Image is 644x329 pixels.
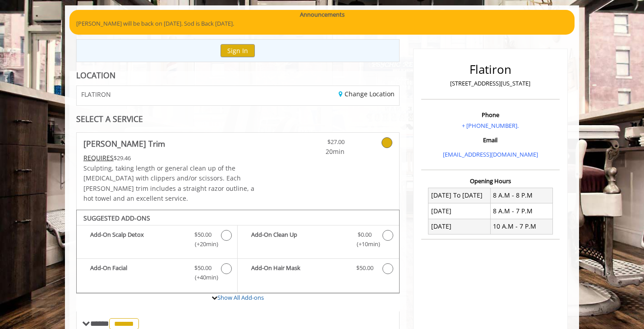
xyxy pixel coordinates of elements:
[421,178,560,184] h3: Opening Hours
[217,293,264,302] a: Show All Add-ons
[194,263,212,273] span: $50.00
[76,115,400,123] div: SELECT A SERVICE
[76,19,568,28] p: [PERSON_NAME] will be back on [DATE]. Sod is Back [DATE].
[242,230,394,251] label: Add-On Clean Up
[83,153,265,163] div: $29.46
[356,263,373,273] span: $50.00
[423,79,557,88] p: [STREET_ADDRESS][US_STATE]
[490,203,552,219] td: 8 A.M - 7 P.M
[428,219,491,234] td: [DATE]
[90,263,185,282] b: Add-On Facial
[242,263,394,276] label: Add-On Hair Mask
[423,137,557,143] h3: Email
[83,163,265,204] p: Sculpting, taking length or general clean up of the [MEDICAL_DATA] with clippers and/or scissors....
[423,63,557,76] h2: Flatiron
[339,90,395,98] a: Change Location
[83,137,165,150] b: [PERSON_NAME] Trim
[300,10,345,19] b: Announcements
[90,230,185,249] b: Add-On Scalp Detox
[291,133,345,157] a: $27.00
[81,230,233,251] label: Add-On Scalp Detox
[221,44,255,57] button: Sign In
[358,230,372,239] span: $0.00
[428,188,491,203] td: [DATE] To [DATE]
[490,219,552,234] td: 10 A.M - 7 P.M
[490,188,552,203] td: 8 A.M - 8 P.M
[190,239,216,249] span: (+20min )
[76,70,115,81] b: LOCATION
[351,239,378,249] span: (+10min )
[462,122,519,130] a: + [PHONE_NUMBER].
[81,263,233,284] label: Add-On Facial
[423,112,557,118] h3: Phone
[251,230,347,249] b: Add-On Clean Up
[291,147,345,157] span: 20min
[194,230,212,239] span: $50.00
[190,273,216,282] span: (+40min )
[428,203,491,219] td: [DATE]
[76,210,400,293] div: Beard Trim Add-onS
[83,153,114,162] span: This service needs some Advance to be paid before we block your appointment
[251,263,347,274] b: Add-On Hair Mask
[83,214,150,222] b: SUGGESTED ADD-ONS
[81,91,111,98] span: FLATIRON
[443,150,538,158] a: [EMAIL_ADDRESS][DOMAIN_NAME]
